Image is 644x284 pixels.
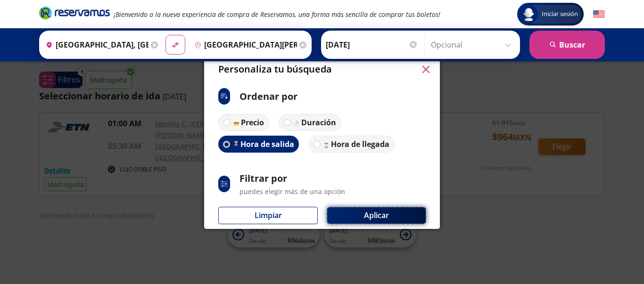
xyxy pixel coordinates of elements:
[39,6,110,20] i: Brand Logo
[326,33,418,57] input: Elegir Fecha
[218,62,332,76] p: Personaliza tu búsqueda
[218,207,318,224] button: Limpiar
[239,89,297,104] p: Ordenar por
[239,171,345,186] p: Filtrar por
[331,138,389,150] p: Hora de llegada
[240,138,295,150] p: Hora de salida
[39,6,110,23] a: Brand Logo
[593,8,605,20] button: English
[538,9,582,19] span: Iniciar sesión
[239,187,345,196] p: puedes elegir más de una opción
[301,117,336,128] p: Duración
[190,33,297,57] input: Buscar Destino
[431,33,515,57] input: Opcional
[42,33,149,57] input: Buscar Origen
[529,31,605,59] button: Buscar
[327,207,426,224] button: Aplicar
[241,117,264,128] p: Precio
[114,10,440,19] em: ¡Bienvenido a la nueva experiencia de compra de Reservamos, una forma más sencilla de comprar tus...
